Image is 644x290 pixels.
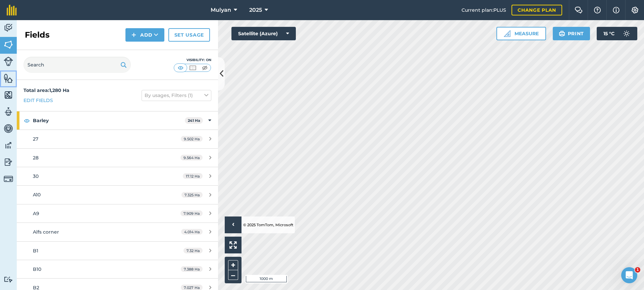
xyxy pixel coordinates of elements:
img: svg+xml;base64,PD94bWwgdmVyc2lvbj0iMS4wIiBlbmNvZGluZz0idXRmLTgiPz4KPCEtLSBHZW5lcmF0b3I6IEFkb2JlIE... [4,276,13,283]
span: 7.32 Ha [183,248,203,253]
a: Set usage [168,28,210,42]
span: Mulyan [211,6,231,14]
button: + [228,260,238,270]
span: 9.502 Ha [181,136,203,142]
img: svg+xml;base64,PD94bWwgdmVyc2lvbj0iMS4wIiBlbmNvZGluZz0idXRmLTgiPz4KPCEtLSBHZW5lcmF0b3I6IEFkb2JlIE... [4,57,13,66]
img: A question mark icon [593,7,601,13]
span: › [232,221,234,229]
a: B17.32 Ha [17,242,218,260]
img: svg+xml;base64,PHN2ZyB4bWxucz0iaHR0cDovL3d3dy53My5vcmcvMjAwMC9zdmciIHdpZHRoPSIxNyIgaGVpZ2h0PSIxNy... [613,6,620,14]
span: Alfs corner [33,229,59,235]
button: Print [553,27,590,40]
a: B107.388 Ha [17,260,218,278]
a: Change plan [512,5,562,15]
span: 4.014 Ha [181,229,203,235]
button: Satellite (Azure) [231,27,296,40]
input: Search [23,57,131,73]
button: › [225,216,241,233]
a: 289.564 Ha [17,149,218,167]
img: svg+xml;base64,PD94bWwgdmVyc2lvbj0iMS4wIiBlbmNvZGluZz0idXRmLTgiPz4KPCEtLSBHZW5lcmF0b3I6IEFkb2JlIE... [4,157,13,167]
span: 7.909 Ha [180,210,203,216]
img: svg+xml;base64,PHN2ZyB4bWxucz0iaHR0cDovL3d3dy53My5vcmcvMjAwMC9zdmciIHdpZHRoPSIxNCIgaGVpZ2h0PSIyNC... [131,31,136,39]
img: svg+xml;base64,PHN2ZyB4bWxucz0iaHR0cDovL3d3dy53My5vcmcvMjAwMC9zdmciIHdpZHRoPSIxOSIgaGVpZ2h0PSIyNC... [120,61,127,69]
img: Ruler icon [504,30,511,37]
img: svg+xml;base64,PD94bWwgdmVyc2lvbj0iMS4wIiBlbmNvZGluZz0idXRmLTgiPz4KPCEtLSBHZW5lcmF0b3I6IEFkb2JlIE... [4,140,13,150]
img: svg+xml;base64,PD94bWwgdmVyc2lvbj0iMS4wIiBlbmNvZGluZz0idXRmLTgiPz4KPCEtLSBHZW5lcmF0b3I6IEFkb2JlIE... [4,107,13,117]
img: A cog icon [631,7,639,13]
a: 3017.12 Ha [17,167,218,185]
img: Four arrows, one pointing top left, one top right, one bottom right and the last bottom left [229,241,237,249]
img: svg+xml;base64,PHN2ZyB4bWxucz0iaHR0cDovL3d3dy53My5vcmcvMjAwMC9zdmciIHdpZHRoPSI1NiIgaGVpZ2h0PSI2MC... [4,40,13,50]
span: Current plan : PLUS [462,6,506,14]
span: 15 ° C [603,27,614,40]
span: B10 [33,266,41,272]
span: 1 [635,267,640,273]
span: 7.388 Ha [181,266,203,272]
span: B1 [33,248,38,254]
img: svg+xml;base64,PHN2ZyB4bWxucz0iaHR0cDovL3d3dy53My5vcmcvMjAwMC9zdmciIHdpZHRoPSI1MCIgaGVpZ2h0PSI0MC... [189,64,197,71]
a: Edit fields [23,97,53,104]
strong: Barley [33,111,185,130]
span: 27 [33,136,38,142]
img: Two speech bubbles overlapping with the left bubble in the forefront [575,7,583,13]
img: svg+xml;base64,PD94bWwgdmVyc2lvbj0iMS4wIiBlbmNvZGluZz0idXRmLTgiPz4KPCEtLSBHZW5lcmF0b3I6IEFkb2JlIE... [4,124,13,134]
span: 30 [33,173,39,179]
img: svg+xml;base64,PHN2ZyB4bWxucz0iaHR0cDovL3d3dy53My5vcmcvMjAwMC9zdmciIHdpZHRoPSI1NiIgaGVpZ2h0PSI2MC... [4,90,13,100]
h2: Fields [25,30,50,40]
img: svg+xml;base64,PD94bWwgdmVyc2lvbj0iMS4wIiBlbmNvZGluZz0idXRmLTgiPz4KPCEtLSBHZW5lcmF0b3I6IEFkb2JlIE... [4,23,13,33]
a: A107.325 Ha [17,186,218,204]
img: svg+xml;base64,PD94bWwgdmVyc2lvbj0iMS4wIiBlbmNvZGluZz0idXRmLTgiPz4KPCEtLSBHZW5lcmF0b3I6IEFkb2JlIE... [620,27,633,40]
img: svg+xml;base64,PHN2ZyB4bWxucz0iaHR0cDovL3d3dy53My5vcmcvMjAwMC9zdmciIHdpZHRoPSIxOSIgaGVpZ2h0PSIyNC... [559,30,565,38]
button: – [228,270,238,280]
strong: Total area : 1,280 Ha [23,87,69,93]
span: A9 [33,210,39,216]
img: svg+xml;base64,PHN2ZyB4bWxucz0iaHR0cDovL3d3dy53My5vcmcvMjAwMC9zdmciIHdpZHRoPSIxOCIgaGVpZ2h0PSIyNC... [24,116,30,125]
img: fieldmargin Logo [7,5,17,15]
span: 7.325 Ha [181,192,203,198]
button: By usages, Filters (1) [142,90,211,101]
a: A97.909 Ha [17,204,218,223]
div: Barley241 Ha [17,111,218,130]
iframe: Intercom live chat [621,267,637,283]
span: 28 [33,155,39,161]
span: A10 [33,192,41,198]
span: 9.564 Ha [180,155,203,160]
strong: 241 Ha [188,118,200,123]
a: Alfs corner4.014 Ha [17,223,218,241]
img: svg+xml;base64,PHN2ZyB4bWxucz0iaHR0cDovL3d3dy53My5vcmcvMjAwMC9zdmciIHdpZHRoPSI1MCIgaGVpZ2h0PSI0MC... [176,64,185,71]
a: 279.502 Ha [17,130,218,148]
span: 17.12 Ha [183,173,203,179]
button: Add [125,28,164,42]
span: 2025 [249,6,262,14]
img: svg+xml;base64,PHN2ZyB4bWxucz0iaHR0cDovL3d3dy53My5vcmcvMjAwMC9zdmciIHdpZHRoPSI1MCIgaGVpZ2h0PSI0MC... [201,64,209,71]
img: svg+xml;base64,PD94bWwgdmVyc2lvbj0iMS4wIiBlbmNvZGluZz0idXRmLTgiPz4KPCEtLSBHZW5lcmF0b3I6IEFkb2JlIE... [4,174,13,184]
div: Visibility: On [174,57,211,63]
li: © 2025 TomTom, Microsoft [241,216,293,233]
button: 15 °C [597,27,637,40]
button: Measure [496,27,546,40]
img: svg+xml;base64,PHN2ZyB4bWxucz0iaHR0cDovL3d3dy53My5vcmcvMjAwMC9zdmciIHdpZHRoPSI1NiIgaGVpZ2h0PSI2MC... [4,73,13,83]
